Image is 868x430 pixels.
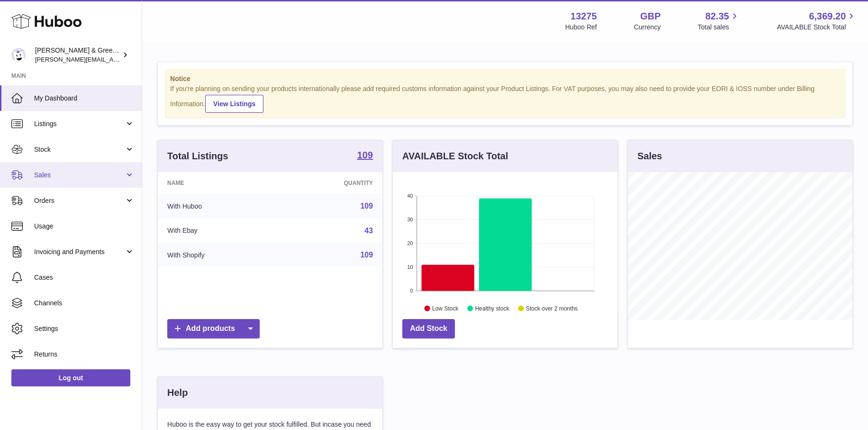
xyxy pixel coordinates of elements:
a: 109 [360,251,373,259]
a: 109 [360,202,373,210]
span: Settings [34,324,135,333]
strong: Notice [170,74,840,83]
strong: 13275 [570,10,597,23]
text: 30 [407,217,413,222]
a: 82.35 Total sales [697,10,740,32]
a: Add products [167,319,260,339]
div: Huboo Ref [565,23,597,32]
text: 0 [410,288,413,293]
text: 20 [407,240,413,246]
span: Invoicing and Payments [34,247,125,256]
div: If you're planning on sending your products internationally please add required customs informati... [170,84,840,113]
text: 10 [407,264,413,270]
span: Sales [34,171,125,180]
h3: Total Listings [167,150,228,163]
text: Stock over 2 months [526,305,578,311]
span: Stock [34,145,125,154]
a: Log out [11,369,130,386]
a: 109 [357,150,373,162]
span: Listings [34,119,125,128]
div: Currency [634,23,661,32]
text: Low Stock [432,305,459,311]
td: With Huboo [158,194,279,219]
img: ellen@bluebadgecompany.co.uk [11,48,26,62]
h3: Sales [637,150,662,163]
span: Cases [34,273,135,282]
span: Usage [34,222,135,231]
th: Quantity [279,172,382,194]
a: Add Stock [402,319,455,339]
a: 43 [364,227,373,235]
span: My Dashboard [34,94,135,103]
text: Healthy stock [475,305,509,311]
span: [PERSON_NAME][EMAIL_ADDRESS][DOMAIN_NAME] [35,55,190,63]
span: Returns [34,350,135,359]
th: Name [158,172,279,194]
strong: GBP [640,10,660,23]
span: Orders [34,196,125,205]
span: Channels [34,299,135,308]
td: With Shopify [158,243,279,267]
span: 6,369.20 [809,10,846,23]
text: 40 [407,193,413,199]
span: Total sales [697,23,740,32]
span: 82.35 [705,10,729,23]
td: With Ebay [158,219,279,243]
h3: Help [167,386,188,399]
a: 6,369.20 AVAILABLE Stock Total [777,10,857,32]
h3: AVAILABLE Stock Total [402,150,508,163]
strong: 109 [357,150,373,160]
a: View Listings [205,95,263,113]
span: AVAILABLE Stock Total [777,23,857,32]
div: [PERSON_NAME] & Green Ltd [35,46,120,64]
